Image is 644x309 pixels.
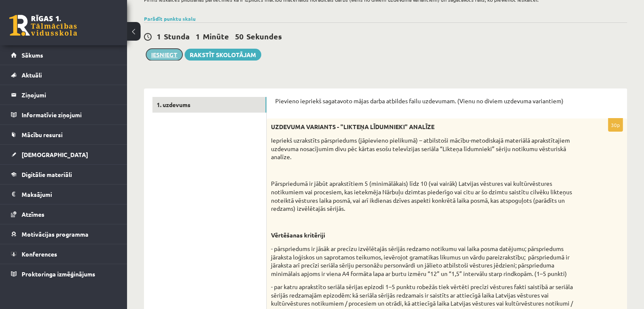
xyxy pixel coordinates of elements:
span: 1 [157,31,161,41]
a: Informatīvie ziņojumi [11,105,116,124]
span: Aktuāli [22,71,42,79]
span: Motivācijas programma [22,230,88,238]
span: Mācību resursi [22,131,63,138]
p: Iepriekš uzrakstīts pārspriedums (jāpievieno pielikumā) – atbilstoši mācību-metodiskajā materiālā... [271,136,580,161]
a: Rakstīt skolotājam [185,49,261,61]
p: 30p [608,118,623,132]
strong: UZDEVUMA VARIANTS - "LIKTEŅA LĪDUMNIEKI" ANALĪZE [271,123,434,130]
span: Proktoringa izmēģinājums [22,270,95,278]
span: Sekundes [246,31,282,41]
a: Aktuāli [11,65,116,85]
a: Ziņojumi [11,85,116,105]
a: Maksājumi [11,185,116,204]
a: [DEMOGRAPHIC_DATA] [11,145,116,164]
p: - pārspriedums ir jāsāk ar precīzu izvēlētajās sērijās redzamo notikumu vai laika posma datējumu;... [271,245,580,278]
button: Iesniegt [146,49,182,61]
legend: Informatīvie ziņojumi [22,105,116,124]
legend: Maksājumi [22,185,116,204]
span: Konferences [22,250,57,258]
span: 50 [235,31,243,41]
p: Pārspriedumā ir jābūt aprakstītiem 5 (minimālākais) līdz 10 (vai vairāk) Latvijas vēstures vai ku... [271,179,580,212]
span: Digitālie materiāli [22,171,72,178]
a: Rīgas 1. Tālmācības vidusskola [9,15,77,36]
span: Minūte [203,31,229,41]
a: Sākums [11,45,116,65]
body: Bagātinātā teksta redaktors, wiswyg-editor-user-answer-47433778301480 [8,8,343,17]
span: 1 [196,31,200,41]
a: Parādīt punktu skalu [144,15,196,22]
strong: Vērtēšanas kritēriji [271,231,325,239]
a: Konferences [11,244,116,264]
span: Atzīmes [22,210,44,218]
legend: Ziņojumi [22,85,116,105]
a: Atzīmes [11,204,116,224]
a: Digitālie materiāli [11,165,116,184]
p: Pievieno iepriekš sagatavoto mājas darba atbildes failu uzdevumam. (Vienu no diviem uzdevuma vari... [275,97,619,105]
a: 1. uzdevums [152,97,266,113]
a: Motivācijas programma [11,224,116,244]
a: Mācību resursi [11,125,116,144]
a: Proktoringa izmēģinājums [11,264,116,284]
span: [DEMOGRAPHIC_DATA] [22,151,88,158]
span: Stunda [164,31,190,41]
span: Sākums [22,51,43,59]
